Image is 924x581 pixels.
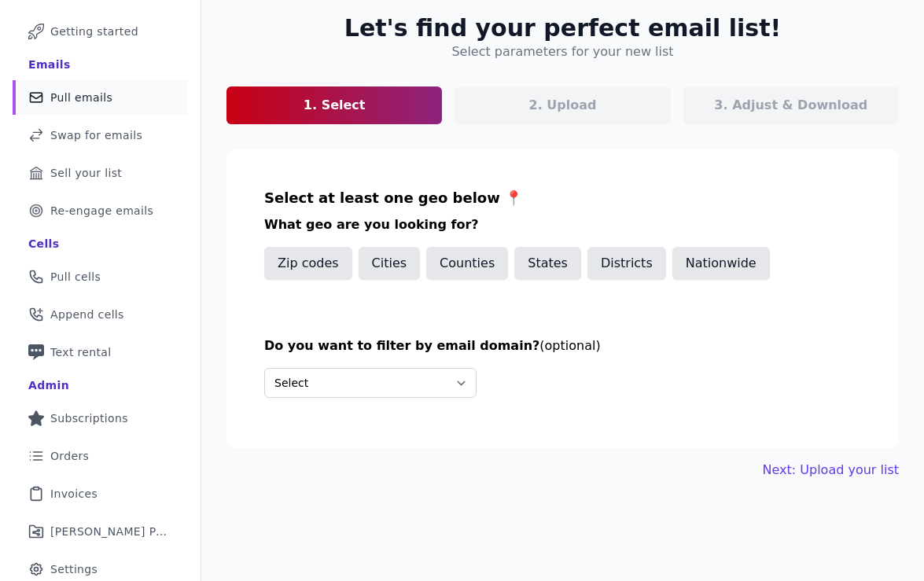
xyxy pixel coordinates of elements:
[13,14,188,49] a: Getting started
[50,90,112,105] span: Pull emails
[50,127,142,143] span: Swap for emails
[264,338,539,353] span: Do you want to filter by email domain?
[13,439,188,473] a: Orders
[514,247,581,280] button: States
[50,524,169,539] span: [PERSON_NAME] Performance
[264,215,861,234] h3: What geo are you looking for?
[13,156,188,190] a: Sell your list
[50,561,98,577] span: Settings
[13,476,188,511] a: Invoices
[13,401,188,436] a: Subscriptions
[50,269,101,285] span: Pull cells
[50,203,153,219] span: Re-engage emails
[539,338,600,353] span: (optional)
[50,410,128,426] span: Subscriptions
[13,118,188,153] a: Swap for emails
[226,86,442,124] a: 1. Select
[13,514,188,549] a: [PERSON_NAME] Performance
[13,335,188,370] a: Text rental
[28,377,69,393] div: Admin
[13,297,188,332] a: Append cells
[529,96,597,115] p: 2. Upload
[28,57,71,72] div: Emails
[50,24,138,39] span: Getting started
[672,247,770,280] button: Nationwide
[264,247,352,280] button: Zip codes
[359,247,421,280] button: Cities
[763,461,899,480] button: Next: Upload your list
[451,42,673,61] h4: Select parameters for your new list
[28,236,59,252] div: Cells
[50,448,89,464] span: Orders
[50,486,98,502] span: Invoices
[50,165,122,181] span: Sell your list
[264,189,522,206] span: Select at least one geo below 📍
[344,14,781,42] h2: Let's find your perfect email list!
[50,307,124,322] span: Append cells
[13,80,188,115] a: Pull emails
[304,96,366,115] p: 1. Select
[587,247,666,280] button: Districts
[50,344,112,360] span: Text rental
[426,247,508,280] button: Counties
[714,96,867,115] p: 3. Adjust & Download
[13,193,188,228] a: Re-engage emails
[13,259,188,294] a: Pull cells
